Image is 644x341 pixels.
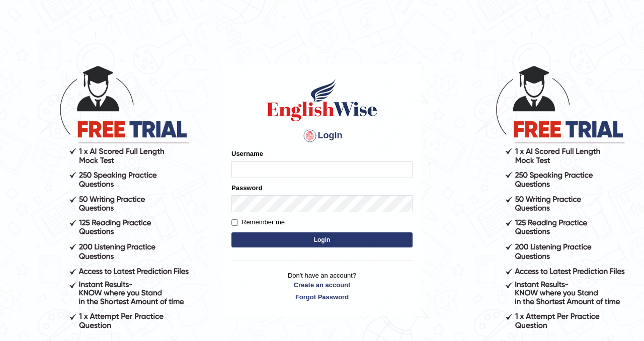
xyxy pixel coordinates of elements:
[231,280,413,290] a: Create an account
[265,77,379,123] img: Logo of English Wise sign in for intelligent practice with AI
[231,149,263,158] label: Username
[231,183,262,193] label: Password
[231,292,413,302] a: Forgot Password
[231,271,413,302] p: Don't have an account?
[231,232,413,247] button: Login
[231,128,413,144] h4: Login
[231,217,285,227] label: Remember me
[231,219,238,226] input: Remember me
